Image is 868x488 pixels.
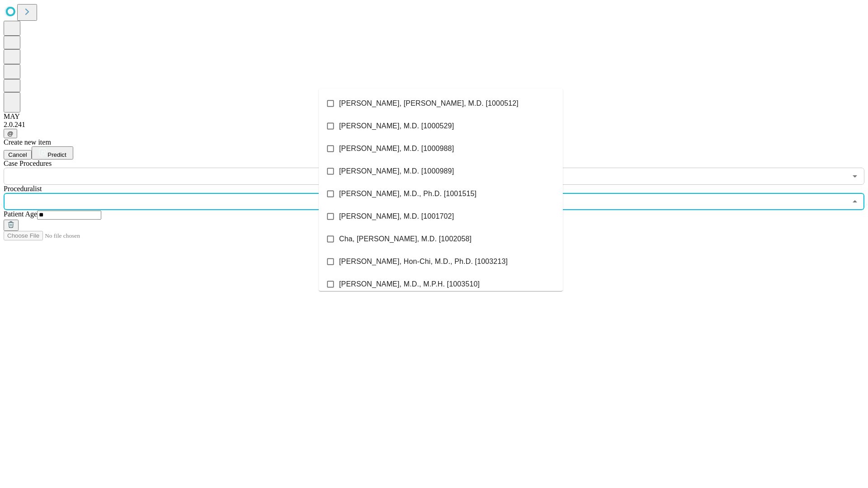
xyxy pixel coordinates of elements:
[47,151,66,158] span: Predict
[8,151,27,158] span: Cancel
[4,150,32,160] button: Cancel
[339,121,454,131] span: [PERSON_NAME], M.D. [1000529]
[4,160,52,167] span: Scheduled Procedure
[849,195,861,208] button: Close
[4,113,864,121] div: MAY
[849,170,861,183] button: Open
[339,211,454,222] span: [PERSON_NAME], M.D. [1001702]
[7,130,14,137] span: @
[339,188,476,199] span: [PERSON_NAME], M.D., Ph.D. [1001515]
[339,279,480,290] span: [PERSON_NAME], M.D., M.P.H. [1003510]
[339,166,454,177] span: [PERSON_NAME], M.D. [1000989]
[339,143,454,154] span: [PERSON_NAME], M.D. [1000988]
[4,185,42,192] span: Proceduralist
[4,138,51,146] span: Create new item
[339,98,519,109] span: [PERSON_NAME], [PERSON_NAME], M.D. [1000512]
[4,121,864,129] div: 2.0.241
[339,256,508,267] span: [PERSON_NAME], Hon-Chi, M.D., Ph.D. [1003213]
[32,146,73,160] button: Predict
[4,129,17,138] button: @
[4,210,37,218] span: Patient Age
[339,234,472,244] span: Cha, [PERSON_NAME], M.D. [1002058]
